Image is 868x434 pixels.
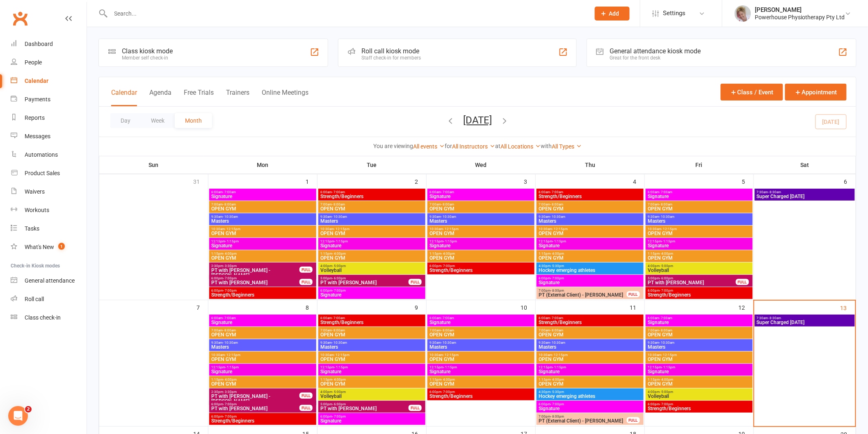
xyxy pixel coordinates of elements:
span: - 12:15pm [225,227,240,231]
button: Agenda [149,89,171,106]
strong: at [495,143,500,149]
span: Super Charged [DATE] [756,194,853,199]
span: Signature [429,194,533,199]
span: 9:30am [429,341,533,345]
span: - 4:00pm [660,252,673,256]
span: Add [609,10,619,17]
span: - 1:15pm [225,365,239,369]
span: - 1:15pm [662,365,675,369]
span: Signature [429,320,533,325]
a: What's New1 [11,238,87,256]
button: Week [141,113,175,128]
span: - 7:00am [441,190,454,194]
span: 4:30pm [538,264,642,268]
span: 1:15pm [538,252,642,256]
span: OPEN GYM [429,256,533,260]
span: Signature [320,292,424,297]
strong: for [445,143,452,149]
div: Automations [25,151,58,158]
span: 10:30am [429,227,533,231]
span: - 7:00am [223,190,236,194]
th: Tue [318,156,427,174]
a: All Instructors [452,143,495,150]
span: OPEN GYM [320,332,424,337]
span: - 1:15pm [553,365,566,369]
span: - 5:00pm [660,264,673,268]
span: Strength/Beginners [538,320,642,325]
span: 9:30am [647,341,751,345]
a: Messages [11,127,87,146]
span: 9:30am [647,215,751,219]
span: Signature [211,369,315,374]
span: Masters [211,219,315,224]
a: Clubworx [10,8,30,29]
span: Signature [429,369,533,374]
span: - 8:00am [550,203,563,206]
span: - 7:00pm [550,276,564,280]
span: OPEN GYM [538,332,642,337]
span: 10:30am [320,227,424,231]
div: FULL [299,267,313,273]
span: 12:15pm [320,365,424,369]
div: FULL [409,279,422,285]
span: 6:00pm [429,264,533,268]
div: 13 [841,301,855,314]
span: - 7:00pm [223,289,237,292]
span: OPEN GYM [429,231,533,236]
span: Volleyball [320,268,424,273]
span: - 12:15pm [225,353,240,357]
span: 10:30am [211,353,315,357]
span: Masters [647,345,751,349]
span: - 10:30am [441,215,456,219]
span: - 1:15pm [225,240,239,243]
a: Waivers [11,183,87,201]
span: - 1:15pm [334,240,348,243]
span: 7:00am [211,329,315,332]
span: Masters [211,345,315,349]
span: - 12:15pm [443,353,459,357]
button: Class / Event [721,84,783,101]
span: - 7:00am [550,316,563,320]
span: - 8:00pm [550,289,564,292]
button: Month [175,113,212,128]
span: 6:00am [538,316,642,320]
span: OPEN GYM [647,231,751,236]
div: Payments [25,96,50,103]
button: Add [595,7,630,21]
span: 7:00am [647,203,751,206]
span: Strength/Beginners [211,292,315,297]
div: General attendance kiosk mode [610,47,701,55]
span: - 12:15pm [661,353,677,357]
span: - 7:00pm [332,289,346,292]
span: OPEN GYM [647,206,751,211]
span: Signature [647,243,751,248]
div: Powerhouse Physiotherapy Pty Ltd [755,14,845,21]
div: FULL [299,279,313,285]
span: Masters [538,219,642,224]
button: [DATE] [463,114,492,126]
div: Roll call [25,296,44,302]
strong: You are viewing [373,143,413,149]
div: Waivers [25,188,45,195]
span: - 4:00pm [332,252,346,256]
div: Member self check-in [122,55,173,61]
span: 9:30am [320,341,424,345]
span: Strength/Beginners [320,194,424,199]
span: OPEN GYM [538,231,642,236]
div: What's New [25,244,54,250]
a: Calendar [11,72,87,90]
th: Wed [427,156,536,174]
span: 1:15pm [320,252,424,256]
a: General attendance kiosk mode [11,272,87,290]
span: - 1:15pm [662,240,675,243]
span: 10:30am [538,227,642,231]
span: PT (External Client) - [PERSON_NAME] [538,292,627,297]
span: Masters [320,345,424,349]
span: Masters [320,219,424,224]
button: Trainers [226,89,249,106]
th: Thu [536,156,645,174]
span: - 7:00pm [660,289,673,292]
img: thumb_image1590539733.png [735,5,751,22]
span: 6:00am [538,190,642,194]
div: Product Sales [25,170,60,176]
